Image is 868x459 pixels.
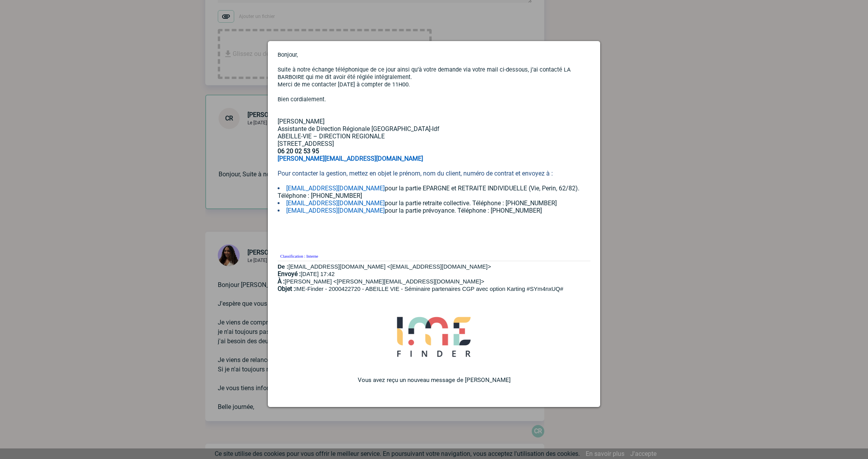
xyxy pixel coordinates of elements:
a: [EMAIL_ADDRESS][DOMAIN_NAME] [286,199,385,207]
b: Objet : [278,285,295,292]
span: ABEILLE-VIE – DIRECTION REGIONALE [278,133,385,140]
span: Pour contacter la gestion, mettez en objet le prénom, nom du client, numéro de contrat et envoyez... [278,170,553,177]
span: Vous avez reçu un nouveau message de [PERSON_NAME] [PERSON_NAME], J'espère que vous allez bien. J... [278,305,335,306]
span: Suite à notre échange téléphonique de ce jour ainsi qu’à votre demande via votre mail ci-dessous,... [278,66,571,81]
span: De : [278,264,289,270]
p: Classification : Interne [280,254,588,258]
span: Bonjour, [278,51,298,58]
span: [PERSON_NAME] [278,118,325,125]
span: 06 20 02 53 95 [278,147,319,155]
span: [STREET_ADDRESS] [278,140,334,147]
span: [EMAIL_ADDRESS][DOMAIN_NAME] <[EMAIL_ADDRESS][DOMAIN_NAME]> [DATE] 17:42 [PERSON_NAME] <[PERSON_N... [278,264,563,292]
b: À : [278,278,285,285]
span: pour la partie EPARGNE et RETRAITE INDIVIDUELLE (Vie, Perin, 62/82). Téléphone : [PHONE_NUMBER] [278,185,579,199]
span: Merci de me contacter [DATE] à compter de 11H00. [278,81,410,88]
a: [PERSON_NAME][EMAIL_ADDRESS][DOMAIN_NAME] [278,155,423,162]
span: pour la partie retraite collective. Téléphone : [PHONE_NUMBER] [286,199,557,207]
a: [EMAIL_ADDRESS][DOMAIN_NAME] [286,185,385,192]
a: [EMAIL_ADDRESS][DOMAIN_NAME] [286,207,385,214]
img: Logo.png [396,315,473,357]
span: Assistante de Direction Régionale [GEOGRAPHIC_DATA]-Idf [278,125,439,133]
span: pour la partie prévoyance. Téléphone : [PHONE_NUMBER] [286,207,542,214]
span: Bien cordialement. [278,96,326,103]
b: Envoyé : [278,270,301,278]
span: Vous avez reçu un nouveau message de [PERSON_NAME] [358,377,511,384]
